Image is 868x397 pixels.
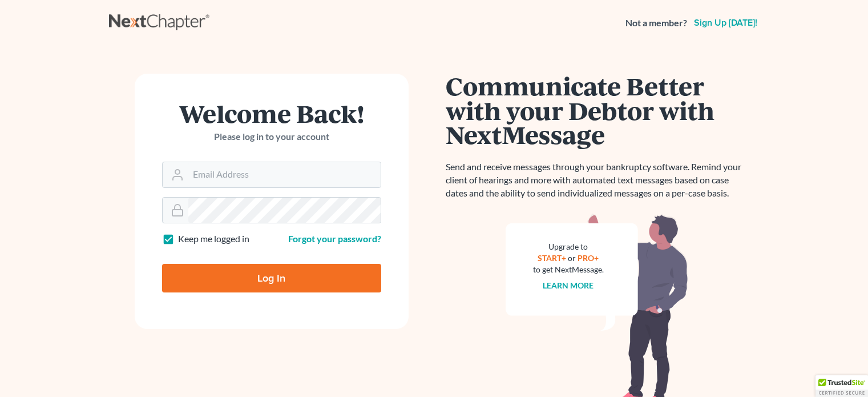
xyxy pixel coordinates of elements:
div: TrustedSite Certified [815,375,868,397]
div: to get NextMessage. [533,264,604,275]
label: Keep me logged in [178,232,249,246]
input: Log In [162,264,381,292]
a: PRO+ [578,253,599,263]
span: or [568,253,576,263]
input: Email Address [188,162,381,187]
a: START+ [538,253,566,263]
strong: Not a member? [625,17,687,30]
a: Learn more [543,280,594,290]
div: Upgrade to [533,241,604,252]
a: Forgot your password? [288,233,381,244]
a: Sign up [DATE]! [692,18,760,27]
p: Please log in to your account [162,130,381,143]
p: Send and receive messages through your bankruptcy software. Remind your client of hearings and mo... [446,161,748,200]
h1: Communicate Better with your Debtor with NextMessage [446,74,748,147]
h1: Welcome Back! [162,101,381,126]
